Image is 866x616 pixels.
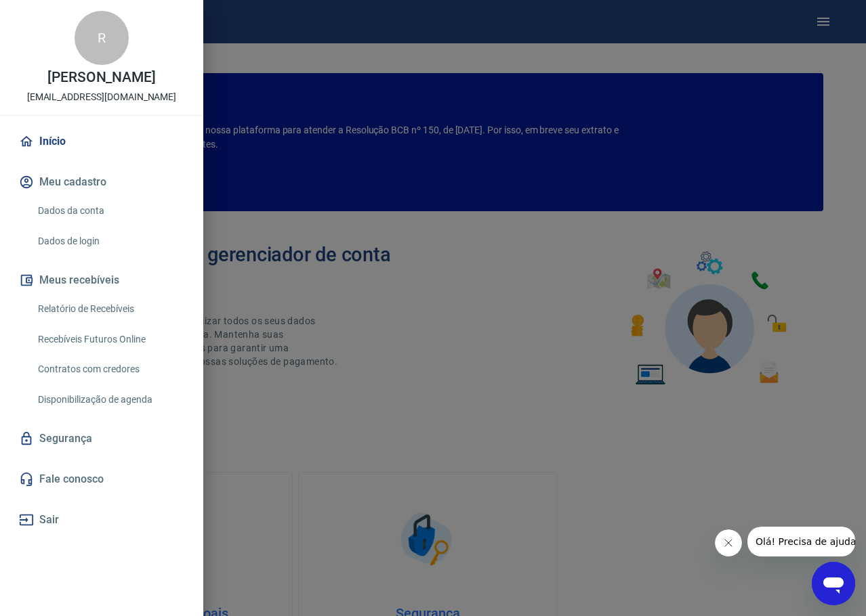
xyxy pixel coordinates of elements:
[33,227,187,255] a: Dados de login
[47,70,156,85] p: [PERSON_NAME]
[16,505,187,535] button: Sair
[16,167,187,197] button: Meu cadastro
[33,197,187,225] a: Dados da conta
[33,326,187,353] a: Recebíveis Futuros Online
[33,355,187,383] a: Contratos com credores
[27,90,177,104] p: [EMAIL_ADDRESS][DOMAIN_NAME]
[75,11,129,65] div: R
[812,562,855,605] iframe: Botão para abrir a janela de mensagens
[16,424,187,454] a: Segurança
[33,295,187,323] a: Relatório de Recebíveis
[16,464,187,494] a: Fale conosco
[8,9,114,20] span: Olá! Precisa de ajuda?
[33,386,187,414] a: Disponibilização de agenda
[715,529,742,556] iframe: Fechar mensagem
[747,527,855,556] iframe: Mensagem da empresa
[16,265,187,295] button: Meus recebíveis
[16,127,187,156] a: Início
